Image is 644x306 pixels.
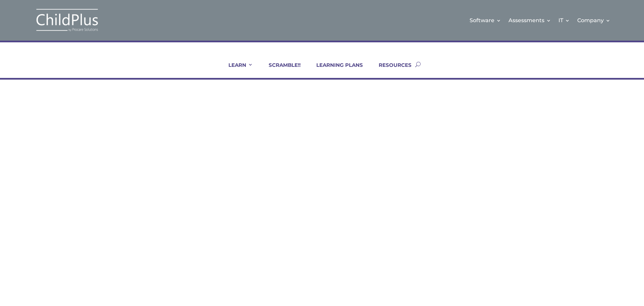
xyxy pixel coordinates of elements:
a: LEARNING PLANS [308,62,363,78]
a: Assessments [508,7,551,34]
a: LEARN [220,62,253,78]
a: Company [577,7,610,34]
a: Software [470,7,501,34]
a: RESOURCES [370,62,412,78]
a: SCRAMBLE!! [260,62,301,78]
a: IT [558,7,570,34]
